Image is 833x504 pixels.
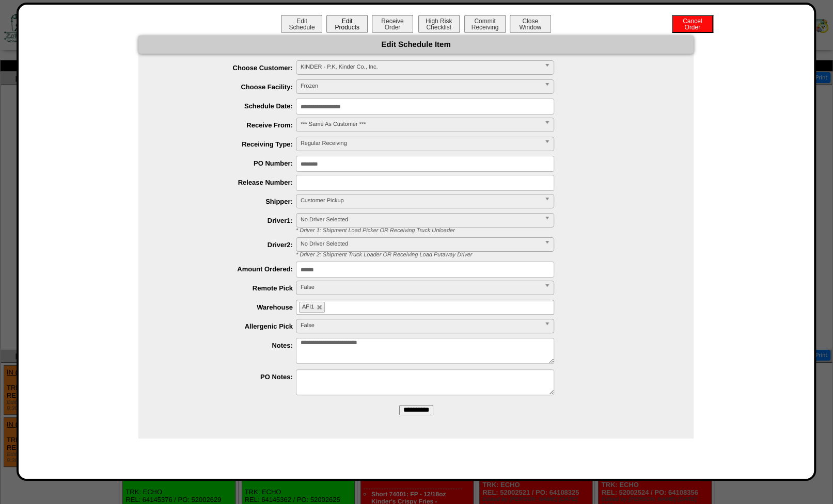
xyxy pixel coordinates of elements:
[301,238,540,250] span: No Driver Selected
[301,194,540,207] span: Customer Pickup
[281,15,322,33] button: EditSchedule
[159,373,296,381] label: PO Notes:
[509,23,552,31] a: CloseWindow
[288,227,694,234] div: * Driver 1: Shipment Load Picker OR Receiving Truck Unloader
[159,102,296,110] label: Schedule Date:
[159,64,296,72] label: Choose Customer:
[159,140,296,148] label: Receiving Type:
[417,24,462,31] a: High RiskChecklist
[159,159,296,167] label: PO Number:
[302,304,314,310] span: AFI1
[159,241,296,249] label: Driver2:
[301,137,540,150] span: Regular Receiving
[159,284,296,292] label: Remote Pick
[159,178,296,186] label: Release Number:
[159,265,296,273] label: Amount Ordered:
[418,15,460,33] button: High RiskChecklist
[159,198,296,205] label: Shipper:
[159,121,296,129] label: Receive From:
[464,15,506,33] button: CommitReceiving
[159,322,296,330] label: Allergenic Pick
[159,83,296,91] label: Choose Facility:
[510,15,551,33] button: CloseWindow
[301,80,540,92] span: Frozen
[159,217,296,224] label: Driver1:
[326,15,368,33] button: EditProducts
[301,214,540,226] span: No Driver Selected
[138,36,694,54] div: Edit Schedule Item
[159,342,296,349] label: Notes:
[159,303,296,311] label: Warehouse
[301,281,540,294] span: False
[288,252,694,258] div: * Driver 2: Shipment Truck Loader OR Receiving Load Putaway Driver
[672,15,713,33] button: CancelOrder
[301,319,540,332] span: False
[372,15,413,33] button: ReceiveOrder
[301,61,540,73] span: KINDER - P.K, Kinder Co., Inc.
